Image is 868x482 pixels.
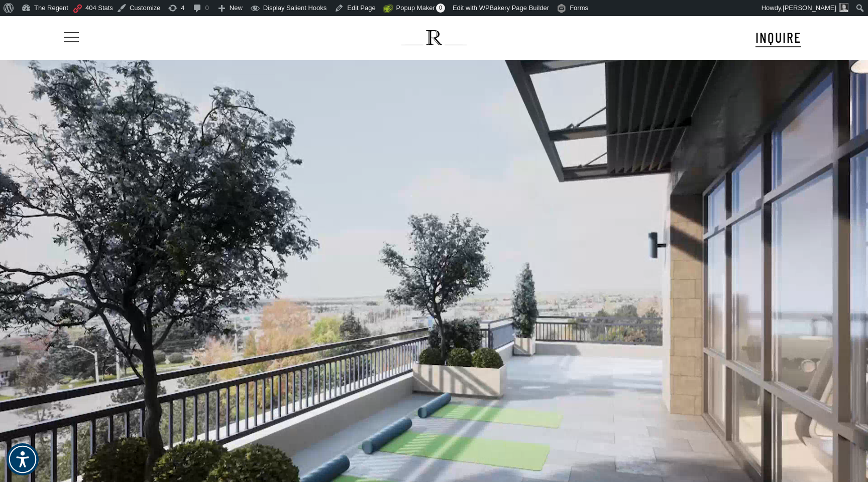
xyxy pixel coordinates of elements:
a: Navigation Menu [62,33,79,43]
a: INQUIRE [755,28,801,47]
span: INQUIRE [755,29,801,46]
div: Accessibility Menu [7,443,39,475]
img: The Regent [401,30,466,45]
span: [PERSON_NAME] [783,4,836,12]
span: 0 [436,4,445,13]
